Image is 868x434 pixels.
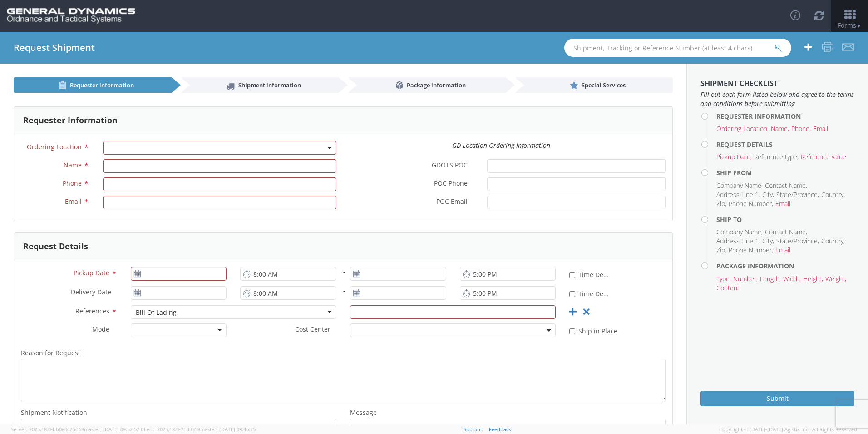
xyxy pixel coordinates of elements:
[564,39,791,57] input: Shipment, Tracking or Reference Number (at least 4 chars)
[295,325,330,335] span: Cost Center
[716,113,854,120] h4: Requester Information
[791,124,811,133] li: Phone
[716,246,726,255] li: Zip
[771,124,789,133] li: Name
[716,190,760,199] li: Address Line 1
[569,328,575,334] input: Ship in Place
[803,274,823,283] li: Height
[813,124,828,133] li: Email
[569,269,611,279] label: Time Definite
[716,141,854,148] h4: Request Details
[700,80,854,88] h3: Shipment Checklist
[348,77,506,93] a: Package information
[452,141,550,150] i: GD Location Ordering Information
[407,81,466,89] span: Package information
[729,199,773,208] li: Phone Number
[821,190,845,199] li: Country
[776,237,819,246] li: State/Province
[434,179,468,189] span: POC Phone
[716,181,763,190] li: Company Name
[754,152,799,161] li: Reference type
[716,152,752,161] li: Pickup Date
[21,408,87,417] span: Shipment Notification
[700,391,854,406] button: Submit
[238,81,301,89] span: Shipment information
[569,288,611,298] label: Time Definite
[729,246,773,255] li: Phone Number
[775,199,790,208] li: Email
[63,179,82,187] span: Phone
[762,237,774,246] li: City
[569,325,619,336] label: Ship in Place
[765,227,807,237] li: Contact Name
[821,237,845,246] li: Country
[75,307,109,315] span: References
[21,348,80,357] span: Reason for Request
[515,77,673,93] a: Special Services
[783,274,801,283] li: Width
[11,426,139,433] span: Server: 2025.18.0-bb0e0c2bd68
[760,274,781,283] li: Length
[716,262,854,269] h4: Package Information
[762,190,774,199] li: City
[716,274,731,283] li: Type
[65,197,82,206] span: Email
[464,426,483,433] a: Support
[432,161,468,171] span: GDOTS POC
[71,288,111,298] span: Delivery Date
[27,142,82,151] span: Ordering Location
[23,116,118,125] h3: Requester Information
[569,272,575,278] input: Time Definite
[74,268,109,277] span: Pickup Date
[765,181,807,190] li: Contact Name
[70,81,134,89] span: Requester information
[716,124,769,133] li: Ordering Location
[733,274,758,283] li: Number
[7,8,135,24] img: gd-ots-0c3321f2eb4c994f95cb.png
[64,161,82,169] span: Name
[582,81,626,89] span: Special Services
[436,197,468,207] span: POC Email
[716,216,854,223] h4: Ship To
[700,90,854,108] span: Fill out each form listed below and agree to the terms and conditions before submitting
[14,43,95,53] h4: Request Shipment
[838,21,862,30] span: Forms
[776,190,819,199] li: State/Province
[92,325,109,333] span: Mode
[569,291,575,297] input: Time Definite
[350,408,377,417] span: Message
[775,246,790,255] li: Email
[825,274,846,283] li: Weight
[84,426,139,433] span: master, [DATE] 09:52:52
[200,426,256,433] span: master, [DATE] 09:46:25
[136,308,177,317] div: Bill Of Lading
[23,242,88,251] h3: Request Details
[141,426,256,433] span: Client: 2025.18.0-71d3358
[716,199,726,208] li: Zip
[716,227,763,237] li: Company Name
[716,237,760,246] li: Address Line 1
[801,152,846,161] li: Reference value
[181,77,339,93] a: Shipment information
[14,77,172,93] a: Requester information
[489,426,511,433] a: Feedback
[856,22,862,30] span: ▼
[716,169,854,176] h4: Ship From
[716,283,740,293] li: Content
[719,426,857,433] span: Copyright © [DATE]-[DATE] Agistix Inc., All Rights Reserved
